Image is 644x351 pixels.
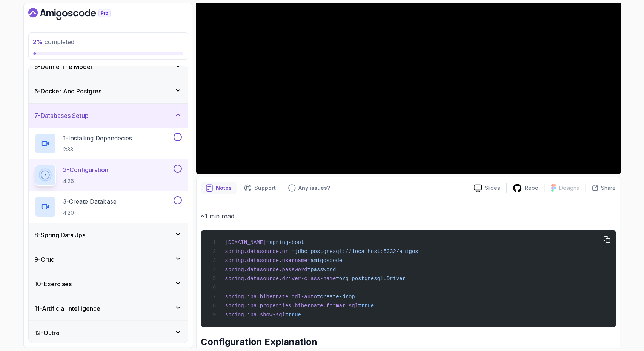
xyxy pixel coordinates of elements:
[601,184,616,192] p: Share
[63,197,117,206] p: 3 - Create Database
[225,240,266,246] span: [DOMAIN_NAME]
[35,196,182,217] button: 3-Create Database4:20
[29,79,188,103] button: 6-Docker And Postgres
[33,38,75,46] span: completed
[35,230,86,240] h3: 8 - Spring Data Jpa
[468,184,506,192] a: Slides
[29,223,188,247] button: 8-Spring Data Jpa
[63,165,109,174] p: 2 - Configuration
[266,240,304,246] span: =spring-boot
[63,134,132,143] p: 1 - Installing Dependecies
[317,294,355,300] span: =create-drop
[63,209,117,217] p: 4:20
[485,184,500,192] p: Slides
[201,211,616,221] p: ~1 min read
[35,62,92,71] h3: 5 - Define The Model
[292,249,418,255] span: =jdbc:postgresql://localhost:5332/amigos
[35,133,182,154] button: 1-Installing Dependecies2:33
[35,328,60,337] h3: 12 - Outro
[225,249,291,255] span: spring.datasource.url
[361,303,374,309] span: true
[559,184,579,192] p: Designs
[225,303,358,309] span: spring.jpa.properties.hibernate.format_sql
[28,8,128,20] a: Dashboard
[507,183,545,193] a: Repo
[358,303,361,309] span: =
[29,272,188,296] button: 10-Exercises
[29,296,188,320] button: 11-Artificial Intelligence
[35,255,55,264] h3: 9 - Crud
[525,184,539,192] p: Repo
[35,165,182,186] button: 2-Configuration4:26
[225,258,307,264] span: spring.datasource.username
[289,312,301,318] span: true
[35,87,102,96] h3: 6 - Docker And Postgres
[285,312,288,318] span: =
[35,279,72,288] h3: 10 - Exercises
[225,267,307,273] span: spring.datasource.password
[63,146,132,153] p: 2:33
[201,336,616,348] h2: Configuration Explanation
[29,247,188,272] button: 9-Crud
[29,321,188,345] button: 12-Outro
[29,104,188,128] button: 7-Databases Setup
[586,184,616,192] button: Share
[225,312,285,318] span: spring.jpa.show-sql
[225,294,317,300] span: spring.jpa.hibernate.ddl-auto
[35,304,101,313] h3: 11 - Artificial Intelligence
[307,258,342,264] span: =amigoscode
[336,276,406,282] span: =org.postgresql.Driver
[29,55,188,79] button: 5-Define The Model
[35,111,89,120] h3: 7 - Databases Setup
[33,38,43,46] span: 2 %
[225,276,336,282] span: spring.datasource.driver-class-name
[307,267,336,273] span: =password
[63,177,109,185] p: 4:26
